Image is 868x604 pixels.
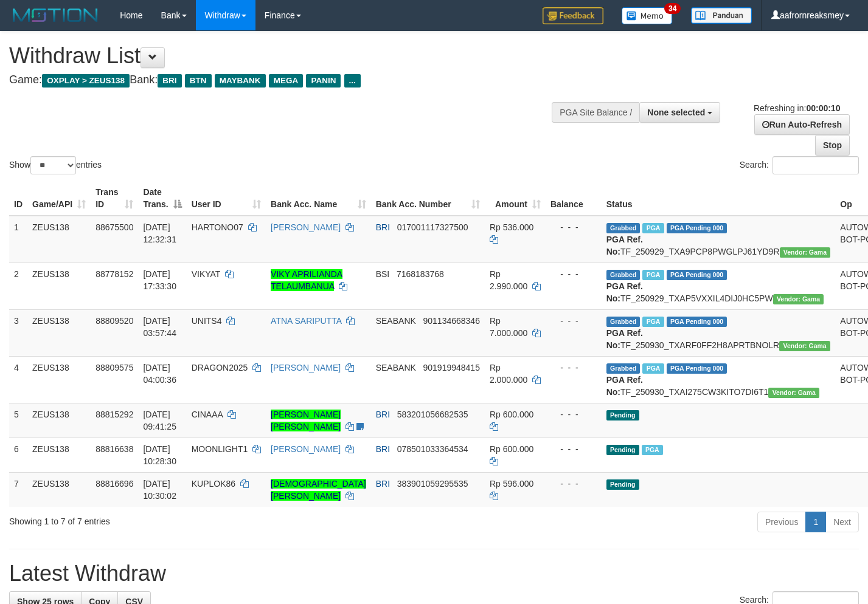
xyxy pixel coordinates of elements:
td: 1 [9,216,27,263]
span: BRI [376,479,390,489]
td: TF_250930_TXAI275CW3KITO7DI6T1 [602,356,836,403]
div: - - - [550,315,597,327]
span: Rp 536.000 [490,222,533,232]
span: Vendor URL: https://trx31.1velocity.biz [780,247,831,258]
span: PGA Pending [667,363,727,374]
span: PGA Pending [667,270,727,280]
div: PGA Site Balance / [552,102,639,123]
td: ZEUS138 [27,438,91,472]
td: ZEUS138 [27,472,91,507]
span: Copy 583201056682535 to clipboard [397,410,468,419]
span: Marked by aafkaynarin [642,317,664,327]
span: MAYBANK [215,74,266,88]
th: Balance [546,181,602,216]
span: VIKYAT [192,269,220,279]
span: BSI [376,269,390,279]
h1: Latest Withdraw [9,561,859,586]
td: ZEUS138 [27,309,91,356]
strong: 00:00:10 [806,103,840,113]
span: 88675500 [95,222,133,232]
button: None selected [639,102,720,123]
span: Vendor URL: https://trx31.1velocity.biz [779,341,830,351]
span: Pending [606,445,639,455]
span: Rp 2.990.000 [490,269,527,291]
span: Vendor URL: https://trx31.1velocity.biz [773,294,824,304]
h1: Withdraw List [9,44,566,68]
span: [DATE] 10:28:30 [143,444,176,466]
label: Show entries [9,156,102,174]
img: MOTION_logo.png [9,6,102,24]
div: - - - [550,221,597,233]
span: Grabbed [606,223,641,233]
input: Search: [773,156,859,174]
span: Rp 600.000 [490,410,533,419]
span: Refreshing in: [754,103,840,113]
span: Pending [606,479,639,490]
span: Grabbed [606,270,641,280]
a: Run Auto-Refresh [754,114,850,135]
a: [PERSON_NAME] [271,363,341,372]
span: BRI [376,410,390,419]
span: Copy 017001117327500 to clipboard [397,222,468,232]
span: Rp 2.000.000 [490,363,527,385]
a: [PERSON_NAME] [271,444,341,454]
div: Showing 1 to 7 of 7 entries [9,510,353,527]
span: SEABANK [376,316,416,326]
span: BRI [376,444,390,454]
div: - - - [550,408,597,420]
span: OXPLAY > ZEUS138 [42,74,130,88]
th: Date Trans.: activate to sort column descending [138,181,186,216]
th: Bank Acc. Name: activate to sort column ascending [266,181,371,216]
span: Marked by aaftrukkakada [642,223,664,233]
span: HARTONO07 [192,222,243,232]
a: Previous [757,512,806,532]
span: Copy 383901059295535 to clipboard [397,479,468,489]
th: Amount: activate to sort column ascending [485,181,546,216]
img: Feedback.jpg [543,7,603,24]
span: MEGA [269,74,304,88]
span: Copy 078501033364534 to clipboard [397,444,468,454]
b: PGA Ref. No: [606,328,643,350]
th: Bank Acc. Number: activate to sort column ascending [371,181,485,216]
span: Rp 7.000.000 [490,316,527,338]
th: ID [9,181,27,216]
a: [PERSON_NAME] [PERSON_NAME] [271,410,341,431]
a: VIKY APRILIANDA TELAUMBANUA [271,269,342,291]
td: 3 [9,309,27,356]
span: Vendor URL: https://trx31.1velocity.biz [768,388,819,398]
div: - - - [550,362,597,374]
select: Showentries [30,156,76,174]
b: PGA Ref. No: [606,235,643,256]
span: 88809575 [95,363,133,372]
th: Game/API: activate to sort column ascending [27,181,91,216]
td: 4 [9,356,27,403]
td: 2 [9,263,27,309]
span: 34 [664,3,681,14]
span: BRI [376,222,390,232]
td: TF_250929_TXA9PCP8PWGLPJ61YD9R [602,216,836,263]
td: 6 [9,438,27,472]
span: [DATE] 12:32:31 [143,222,176,244]
span: [DATE] 10:30:02 [143,479,176,501]
span: Marked by aafchomsokheang [642,445,663,455]
span: 88778152 [95,269,133,279]
span: UNITS4 [192,316,222,326]
td: ZEUS138 [27,216,91,263]
span: Copy 901134668346 to clipboard [423,316,480,326]
span: BTN [185,74,212,88]
td: ZEUS138 [27,403,91,438]
a: [DEMOGRAPHIC_DATA][PERSON_NAME] [271,479,366,501]
span: PGA Pending [667,223,727,233]
span: Rp 596.000 [490,479,533,489]
td: ZEUS138 [27,263,91,309]
div: - - - [550,268,597,280]
span: [DATE] 09:41:25 [143,410,176,431]
b: PGA Ref. No: [606,375,643,397]
span: MOONLIGHT1 [192,444,248,454]
a: Next [825,512,859,532]
th: User ID: activate to sort column ascending [187,181,266,216]
th: Trans ID: activate to sort column ascending [91,181,138,216]
label: Search: [740,156,859,174]
td: 5 [9,403,27,438]
b: PGA Ref. No: [606,281,643,303]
